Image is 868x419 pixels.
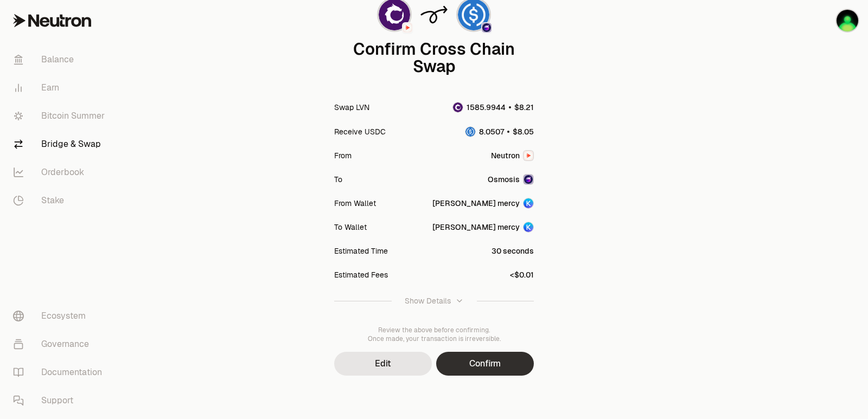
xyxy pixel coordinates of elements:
div: Confirm Cross Chain Swap [334,41,534,75]
a: Orderbook [4,158,117,186]
div: Estimated Time [334,246,388,256]
button: Show Details [334,287,534,315]
div: To [334,174,342,185]
img: Neutron Logo [403,23,412,32]
img: Account Image [524,222,533,232]
span: Neutron [491,150,520,161]
a: Balance [4,46,117,74]
a: Ecosystem [4,302,117,330]
a: Earn [4,74,117,102]
div: Estimated Fees [334,269,388,280]
img: LVN Logo [453,102,463,112]
a: Support [4,386,117,415]
div: 30 seconds [492,246,534,256]
img: Osmosis Logo [524,175,533,184]
div: Swap LVN [334,102,369,113]
img: sandy mercy [837,10,858,31]
button: Confirm [436,352,534,376]
div: From [334,150,352,161]
a: Documentation [4,358,117,386]
a: Bitcoin Summer [4,102,117,130]
img: Account Image [524,198,533,208]
div: <$0.01 [510,269,534,280]
button: Edit [334,352,432,376]
button: [PERSON_NAME] mercyAccount Image [432,198,534,209]
div: Review the above before confirming. Once made, your transaction is irreversible. [334,326,534,343]
div: Receive USDC [334,126,386,137]
div: [PERSON_NAME] mercy [432,222,520,233]
button: [PERSON_NAME] mercyAccount Image [432,222,534,233]
img: Osmosis Logo [482,23,491,32]
div: [PERSON_NAME] mercy [432,198,520,209]
div: Show Details [405,295,451,306]
a: Bridge & Swap [4,130,117,158]
img: USDC Logo [465,127,475,137]
img: Neutron Logo [524,151,533,160]
div: To Wallet [334,222,367,233]
a: Stake [4,186,117,215]
div: From Wallet [334,198,376,209]
a: Governance [4,330,117,358]
span: Osmosis [488,174,520,185]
